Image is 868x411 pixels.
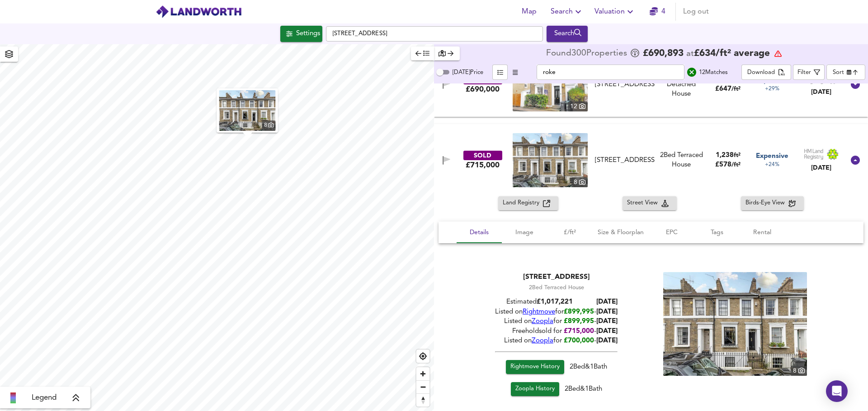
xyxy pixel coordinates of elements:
div: 8 [791,366,807,376]
span: ft² [734,152,741,158]
button: search [684,65,699,79]
div: [DATE] [804,163,839,172]
span: / ft² [731,86,741,92]
span: £899,995 [564,318,594,325]
a: property thumbnail 8 [663,272,807,376]
div: [STREET_ADDRESS] [495,272,618,282]
button: Zoom out [416,380,429,393]
span: £ 690,893 [643,49,684,58]
span: £ 1,017,221 [537,299,573,305]
div: Listed on for - [495,336,618,346]
button: Land Registry [498,196,558,210]
img: logo [156,5,242,18]
span: Expensive [756,152,788,161]
span: Search [551,5,584,18]
div: [DATE] [804,88,839,97]
span: [DATE] Price [453,69,483,75]
div: 2 Bed Terraced House [658,151,705,170]
a: property thumbnail 8 [513,133,588,187]
span: Zoopla History [515,384,555,394]
div: Sort [826,65,865,80]
button: Birds-Eye View [741,196,804,210]
div: 2 Bed & 1 Bath [495,360,618,383]
button: Settings [280,26,322,42]
div: Run Your Search [547,26,588,42]
div: split button [741,65,791,80]
span: Map [518,5,540,18]
div: 2 Bed & 1 Bath [495,382,618,400]
a: 4 [650,5,665,18]
button: Street View [623,196,677,210]
span: Valuation [594,5,636,18]
span: at [686,50,694,58]
span: Log out [683,5,709,18]
button: Download [741,65,791,80]
span: [DATE] [596,337,618,344]
span: £ 899,995 [564,309,594,315]
span: [DATE] [596,309,618,315]
span: Reset bearing to north [416,394,429,406]
span: £ 634 / ft² average [694,49,770,58]
span: [DATE] [596,318,618,325]
div: 71 Rokeby Road, SE4 1DF [591,80,658,89]
div: Filter [797,68,811,78]
span: +29% [765,85,779,93]
div: Found 300 Propert ies [546,49,629,58]
button: 4 [643,3,672,21]
div: Sort [833,68,844,77]
button: Search [547,26,588,42]
span: Tags [700,227,734,238]
span: £700,000 [564,337,594,344]
div: 12 [568,102,588,111]
span: Size & Floorplan [598,227,644,238]
button: Find my location [416,350,429,363]
button: Log out [679,3,712,21]
div: 2 Bed Terraced House [495,284,618,292]
div: [STREET_ADDRESS] [595,156,655,165]
span: £ 647 [715,86,741,92]
svg: Show Details [850,155,861,166]
span: Image [507,227,542,238]
span: Zoopla [532,318,553,325]
span: £ 578 [715,162,741,168]
div: Listed on for - [495,317,618,326]
button: property thumbnail 8 [217,88,278,133]
div: Listed on for - [495,307,618,317]
div: Freehold sold for - [495,327,618,336]
a: property thumbnail 8 [219,90,276,131]
span: Street View [627,198,661,208]
span: £ 715,000 [564,328,594,335]
a: property thumbnail 12 [513,57,588,111]
input: Text Filter... [537,65,684,80]
img: property thumbnail [513,57,588,111]
input: Enter a location... [326,26,543,42]
span: Legend [32,393,57,403]
span: Rental [745,227,779,238]
button: Valuation [591,3,639,21]
span: Details [462,227,496,238]
div: Detached House [658,70,705,99]
span: EPC [655,227,689,238]
div: Estimated [495,297,618,307]
button: Filter [793,65,825,80]
img: Land Registry [804,148,839,160]
button: Search [547,3,587,21]
img: property thumbnail [219,90,276,131]
div: Click to configure Search Settings [280,26,322,42]
div: £715,000 [466,160,500,170]
b: [DATE] [596,299,618,305]
a: Rightmove [523,309,555,315]
div: SOLD£690,000 property thumbnail 12 [STREET_ADDRESS] Detached House£647/ft²Expensive+29%Land Regis... [434,52,868,117]
div: Settings [296,28,320,40]
a: Rightmove History [506,360,564,374]
a: Zoopla [532,337,553,344]
a: Zoopla History [511,382,559,396]
div: 12 Match es [699,68,728,77]
div: Search [549,28,585,40]
span: 1,238 [716,152,734,159]
div: Download [747,68,775,78]
button: Zoom in [416,367,429,380]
